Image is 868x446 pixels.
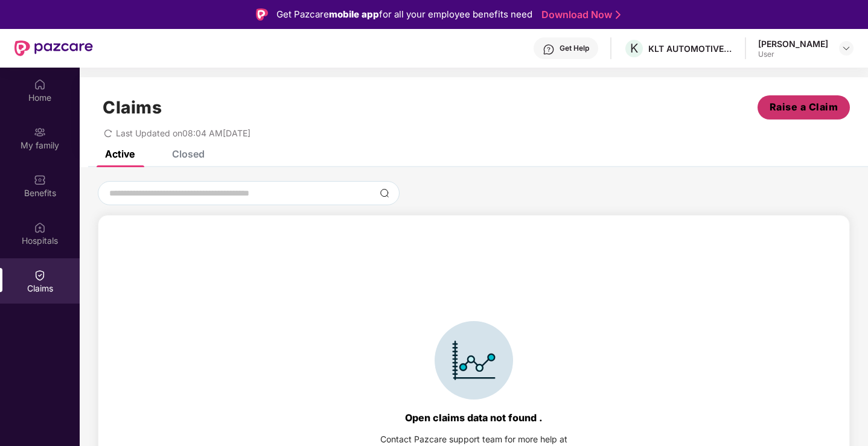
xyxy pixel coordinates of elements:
img: svg+xml;base64,PHN2ZyBpZD0iU2VhcmNoLTMyeDMyIiB4bWxucz0iaHR0cDovL3d3dy53My5vcmcvMjAwMC9zdmciIHdpZH... [380,188,389,198]
img: svg+xml;base64,PHN2ZyBpZD0iQ2xhaW0iIHhtbG5zPSJodHRwOi8vd3d3LnczLm9yZy8yMDAwL3N2ZyIgd2lkdGg9IjIwIi... [34,269,46,281]
a: Download Now [541,8,617,21]
div: [PERSON_NAME] [758,38,828,49]
strong: mobile app [329,8,379,20]
img: svg+xml;base64,PHN2ZyBpZD0iSWNvbl9DbGFpbSIgZGF0YS1uYW1lPSJJY29uIENsYWltIiB4bWxucz0iaHR0cDovL3d3dy... [435,321,513,400]
span: Last Updated on 08:04 AM[DATE] [116,128,251,138]
div: Closed [172,148,205,160]
div: KLT AUTOMOTIVE AND TUBULAR PRODUCTS LTD [648,43,733,54]
span: K [630,41,638,56]
img: svg+xml;base64,PHN2ZyBpZD0iRHJvcGRvd24tMzJ4MzIiIHhtbG5zPSJodHRwOi8vd3d3LnczLm9yZy8yMDAwL3N2ZyIgd2... [841,43,851,53]
div: Contact Pazcare support team for more help at [380,433,567,446]
img: Stroke [616,8,621,21]
div: Active [105,148,135,160]
img: Logo [256,8,268,21]
div: User [758,49,828,59]
img: svg+xml;base64,PHN2ZyB3aWR0aD0iMjAiIGhlaWdodD0iMjAiIHZpZXdCb3g9IjAgMCAyMCAyMCIgZmlsbD0ibm9uZSIgeG... [34,126,46,138]
span: Raise a Claim [770,100,838,115]
img: New Pazcare Logo [14,40,93,56]
img: svg+xml;base64,PHN2ZyBpZD0iQmVuZWZpdHMiIHhtbG5zPSJodHRwOi8vd3d3LnczLm9yZy8yMDAwL3N2ZyIgd2lkdGg9Ij... [34,174,46,186]
img: svg+xml;base64,PHN2ZyBpZD0iSG9zcGl0YWxzIiB4bWxucz0iaHR0cDovL3d3dy53My5vcmcvMjAwMC9zdmciIHdpZHRoPS... [34,221,46,234]
img: svg+xml;base64,PHN2ZyBpZD0iSG9tZSIgeG1sbnM9Imh0dHA6Ly93d3cudzMub3JnLzIwMDAvc3ZnIiB3aWR0aD0iMjAiIG... [34,78,46,91]
span: redo [104,128,112,138]
img: svg+xml;base64,PHN2ZyBpZD0iSGVscC0zMngzMiIgeG1sbnM9Imh0dHA6Ly93d3cudzMub3JnLzIwMDAvc3ZnIiB3aWR0aD... [543,43,555,56]
div: Get Help [560,43,589,53]
h1: Claims [103,97,162,118]
div: Open claims data not found . [405,412,543,424]
div: Get Pazcare for all your employee benefits need [276,7,532,22]
button: Raise a Claim [758,95,850,119]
